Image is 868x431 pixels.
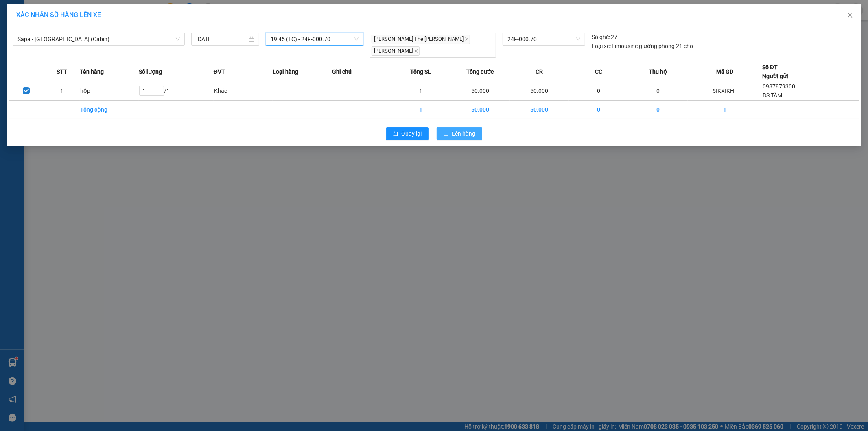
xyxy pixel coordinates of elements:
[649,67,667,76] span: Thu hộ
[716,67,733,76] span: Mã GD
[271,33,359,45] span: 19:45 (TC) - 24F-000.70
[17,33,180,45] span: Sapa - Hà Nội (Cabin)
[437,127,482,140] button: uploadLên hàng
[155,86,164,91] span: Increase Value
[44,81,79,100] td: 1
[763,92,782,99] span: BS TÂM
[393,131,398,137] span: rollback
[443,131,449,137] span: upload
[410,67,431,76] span: Tổng SL
[688,81,762,100] td: 5IKXIKHF
[592,42,611,51] span: Loại xe:
[372,46,420,56] span: [PERSON_NAME]
[762,63,788,81] div: Số ĐT Người gửi
[452,129,476,138] span: Lên hàng
[157,91,162,96] span: down
[139,81,213,100] td: / 1
[214,67,225,76] span: ĐVT
[214,81,273,100] td: Khác
[510,81,569,100] td: 50.000
[139,67,162,76] span: Số lượng
[80,100,139,119] td: Tổng cộng
[157,86,162,91] span: up
[847,12,853,18] span: close
[391,100,451,119] td: 1
[332,81,391,100] td: ---
[80,81,139,100] td: hộp
[628,81,688,100] td: 0
[569,81,628,100] td: 0
[592,33,618,42] div: 27
[465,37,469,41] span: close
[16,11,101,19] span: XÁC NHẬN SỐ HÀNG LÊN XE
[536,67,543,76] span: CR
[273,81,332,100] td: ---
[688,100,762,119] td: 1
[763,83,795,90] span: 0987879300
[372,35,470,44] span: [PERSON_NAME] Thế [PERSON_NAME]
[628,100,688,119] td: 0
[466,67,494,76] span: Tổng cước
[273,67,298,76] span: Loại hàng
[414,49,418,53] span: close
[402,129,422,138] span: Quay lại
[592,42,693,51] div: Limousine giường phòng 21 chỗ
[80,67,104,76] span: Tên hàng
[595,67,602,76] span: CC
[839,4,861,27] button: Close
[155,91,164,95] span: Decrease Value
[386,127,429,140] button: rollbackQuay lại
[510,100,569,119] td: 50.000
[450,100,510,119] td: 50.000
[332,67,352,76] span: Ghi chú
[57,67,67,76] span: STT
[592,33,610,42] span: Số ghế:
[196,35,247,44] input: 11/08/2025
[569,100,628,119] td: 0
[450,81,510,100] td: 50.000
[507,33,580,45] span: 24F-000.70
[391,81,451,100] td: 1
